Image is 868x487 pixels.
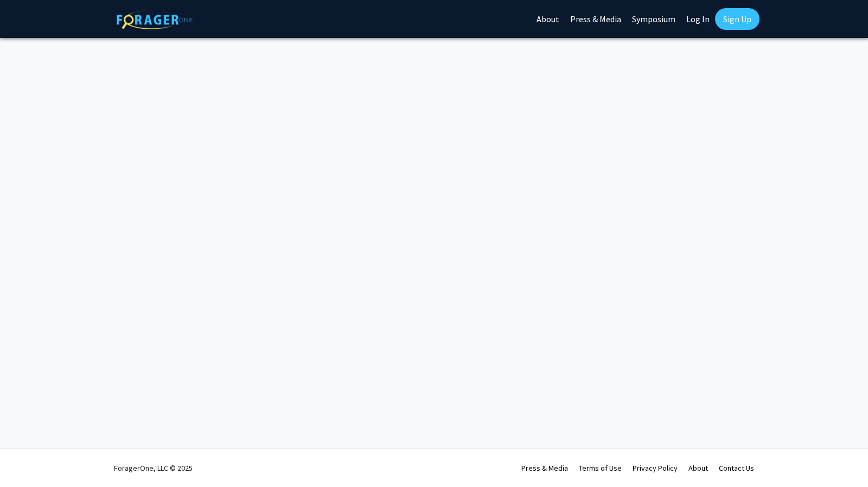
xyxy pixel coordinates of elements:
[114,449,193,487] div: ForagerOne, LLC © 2025
[715,8,759,30] a: Sign Up
[521,463,568,473] a: Press & Media
[633,463,678,473] a: Privacy Policy
[719,463,754,473] a: Contact Us
[579,463,622,473] a: Terms of Use
[117,10,193,29] img: ForagerOne Logo
[688,463,708,473] a: About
